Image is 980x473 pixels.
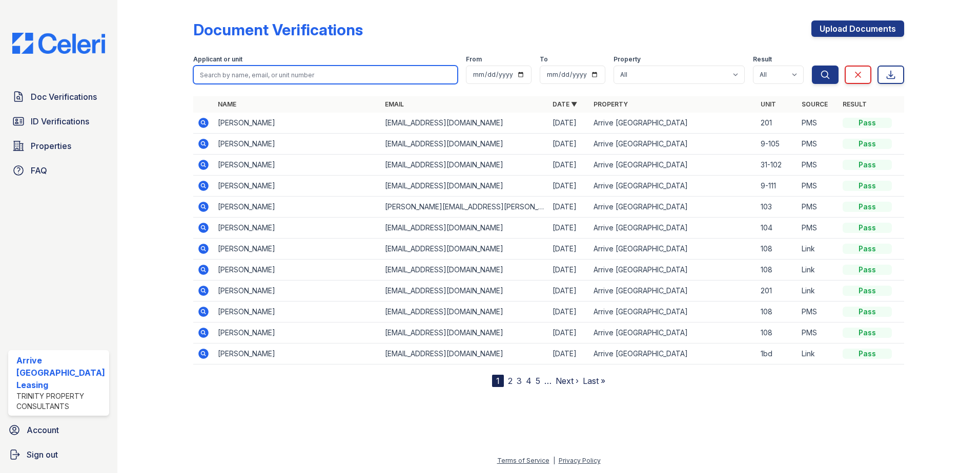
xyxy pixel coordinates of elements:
[214,343,381,364] td: [PERSON_NAME]
[492,375,504,387] div: 1
[193,55,242,63] label: Applicant or unit
[381,343,548,364] td: [EMAIL_ADDRESS][DOMAIN_NAME]
[517,376,522,386] a: 3
[548,281,589,302] td: [DATE]
[757,281,798,302] td: 201
[508,376,513,386] a: 2
[589,281,757,302] td: Arrive [GEOGRAPHIC_DATA]
[843,202,892,212] div: Pass
[31,140,71,152] span: Properties
[757,113,798,134] td: 201
[548,260,589,281] td: [DATE]
[757,155,798,176] td: 31-102
[193,66,458,84] input: Search by name, email, or unit number
[381,322,548,343] td: [EMAIL_ADDRESS][DOMAIN_NAME]
[548,176,589,197] td: [DATE]
[798,322,839,343] td: PMS
[798,197,839,218] td: PMS
[757,239,798,260] td: 108
[559,457,601,464] a: Privacy Policy
[536,376,540,386] a: 5
[614,55,641,63] label: Property
[214,134,381,155] td: [PERSON_NAME]
[757,197,798,218] td: 103
[798,302,839,322] td: PMS
[589,322,757,343] td: Arrive [GEOGRAPHIC_DATA]
[583,376,605,386] a: Last »
[218,100,236,108] a: Name
[8,136,109,156] a: Properties
[843,118,892,128] div: Pass
[589,176,757,197] td: Arrive [GEOGRAPHIC_DATA]
[843,265,892,275] div: Pass
[4,420,113,440] a: Account
[589,239,757,260] td: Arrive [GEOGRAPHIC_DATA]
[381,260,548,281] td: [EMAIL_ADDRESS][DOMAIN_NAME]
[798,176,839,197] td: PMS
[8,160,109,181] a: FAQ
[589,155,757,176] td: Arrive [GEOGRAPHIC_DATA]
[757,218,798,239] td: 104
[4,444,113,465] a: Sign out
[843,160,892,170] div: Pass
[757,343,798,364] td: 1bd
[843,307,892,317] div: Pass
[381,281,548,302] td: [EMAIL_ADDRESS][DOMAIN_NAME]
[548,322,589,343] td: [DATE]
[27,448,58,461] span: Sign out
[798,155,839,176] td: PMS
[214,218,381,239] td: [PERSON_NAME]
[214,176,381,197] td: [PERSON_NAME]
[589,113,757,134] td: Arrive [GEOGRAPHIC_DATA]
[811,20,904,37] a: Upload Documents
[757,260,798,281] td: 108
[381,134,548,155] td: [EMAIL_ADDRESS][DOMAIN_NAME]
[548,134,589,155] td: [DATE]
[757,322,798,343] td: 108
[27,424,59,436] span: Account
[553,100,577,108] a: Date ▼
[548,343,589,364] td: [DATE]
[31,164,47,177] span: FAQ
[8,87,109,107] a: Doc Verifications
[589,197,757,218] td: Arrive [GEOGRAPHIC_DATA]
[761,100,776,108] a: Unit
[589,302,757,322] td: Arrive [GEOGRAPHIC_DATA]
[798,134,839,155] td: PMS
[753,55,772,63] label: Result
[548,155,589,176] td: [DATE]
[589,134,757,155] td: Arrive [GEOGRAPHIC_DATA]
[548,113,589,134] td: [DATE]
[589,260,757,281] td: Arrive [GEOGRAPHIC_DATA]
[843,181,892,191] div: Pass
[31,115,89,127] span: ID Verifications
[843,244,892,254] div: Pass
[802,100,828,108] a: Source
[548,197,589,218] td: [DATE]
[553,457,555,464] div: |
[214,302,381,322] td: [PERSON_NAME]
[548,302,589,322] td: [DATE]
[798,343,839,364] td: Link
[31,91,97,103] span: Doc Verifications
[214,322,381,343] td: [PERSON_NAME]
[214,113,381,134] td: [PERSON_NAME]
[843,139,892,149] div: Pass
[798,113,839,134] td: PMS
[589,218,757,239] td: Arrive [GEOGRAPHIC_DATA]
[798,239,839,260] td: Link
[843,328,892,338] div: Pass
[214,260,381,281] td: [PERSON_NAME]
[466,55,482,63] label: From
[757,302,798,322] td: 108
[843,286,892,296] div: Pass
[757,134,798,155] td: 9-105
[381,302,548,322] td: [EMAIL_ADDRESS][DOMAIN_NAME]
[8,111,109,132] a: ID Verifications
[548,239,589,260] td: [DATE]
[214,197,381,218] td: [PERSON_NAME]
[757,176,798,197] td: 9-111
[16,391,105,412] div: Trinity Property Consultants
[798,218,839,239] td: PMS
[4,33,113,54] img: CE_Logo_Blue-a8612792a0a2168367f1c8372b55b34899dd931a85d93a1a3d3e32e68fde9ad4.png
